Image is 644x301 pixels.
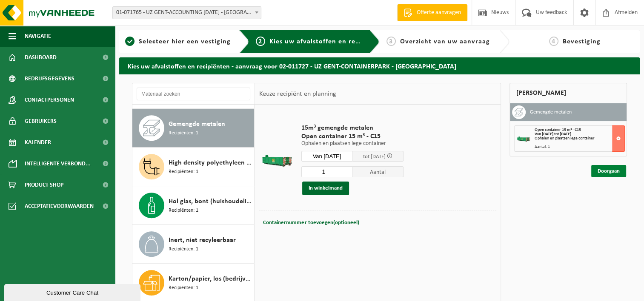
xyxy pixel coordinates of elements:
span: High density polyethyleen (HDPE) gekleurd [169,158,252,168]
a: Offerte aanvragen [397,4,467,21]
span: 2 [256,37,265,46]
button: Containernummer toevoegen(optioneel) [262,217,360,229]
span: Dashboard [25,47,57,68]
span: Contactpersonen [25,89,74,111]
span: tot [DATE] [363,154,386,159]
span: Overzicht van uw aanvraag [400,38,490,45]
span: Gemengde metalen [169,119,225,129]
span: Kalender [25,132,51,153]
span: Product Shop [25,174,63,196]
button: Gemengde metalen Recipiënten: 1 [132,109,255,148]
button: Inert, niet recyleerbaar Recipiënten: 1 [132,225,255,264]
span: Recipiënten: 1 [169,245,198,253]
span: 4 [549,37,558,46]
input: Materiaal zoeken [137,88,250,100]
h2: Kies uw afvalstoffen en recipiënten - aanvraag voor 02-011727 - UZ GENT-CONTAINERPARK - [GEOGRAPH... [119,57,640,74]
span: Gebruikers [25,111,57,132]
span: 01-071765 - UZ GENT-ACCOUNTING 0 BC - GENT [113,7,261,19]
div: Ophalen en plaatsen lege container [535,136,624,141]
span: 01-071765 - UZ GENT-ACCOUNTING 0 BC - GENT [112,6,261,19]
span: Karton/papier, los (bedrijven) [169,274,252,284]
span: Inert, niet recyleerbaar [169,235,236,245]
span: 1 [125,37,135,46]
div: [PERSON_NAME] [509,83,627,103]
h3: Gemengde metalen [530,105,572,119]
span: Offerte aanvragen [415,9,463,17]
span: Selecteer hier een vestiging [139,38,231,45]
p: Ophalen en plaatsen lege container [301,141,404,147]
span: Aantal [352,166,404,177]
span: Bevestiging [563,38,601,45]
span: Bedrijfsgegevens [25,68,74,89]
a: Doorgaan [591,165,626,177]
a: 1Selecteer hier een vestiging [123,37,232,47]
span: 3 [386,37,396,46]
button: In winkelmand [302,182,349,195]
span: Kies uw afvalstoffen en recipiënten [269,38,386,45]
button: Hol glas, bont (huishoudelijk) Recipiënten: 1 [132,186,255,225]
div: Keuze recipiënt en planning [255,83,340,105]
iframe: chat widget [4,282,142,301]
span: Recipiënten: 1 [169,168,198,176]
span: Containernummer toevoegen(optioneel) [263,220,359,225]
span: Open container 15 m³ - C15 [535,128,581,132]
span: Acceptatievoorwaarden [25,196,94,217]
span: Hol glas, bont (huishoudelijk) [169,196,252,207]
span: Recipiënten: 1 [169,207,198,215]
input: Selecteer datum [301,151,352,162]
strong: Van [DATE] tot [DATE] [535,132,571,136]
span: Recipiënten: 1 [169,284,198,292]
button: High density polyethyleen (HDPE) gekleurd Recipiënten: 1 [132,148,255,186]
span: Navigatie [25,26,51,47]
span: Intelligente verbond... [25,153,91,174]
span: 15m³ gemengde metalen [301,124,404,132]
div: Aantal: 1 [535,145,624,149]
span: Open container 15 m³ - C15 [301,132,404,141]
span: Recipiënten: 1 [169,129,198,137]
